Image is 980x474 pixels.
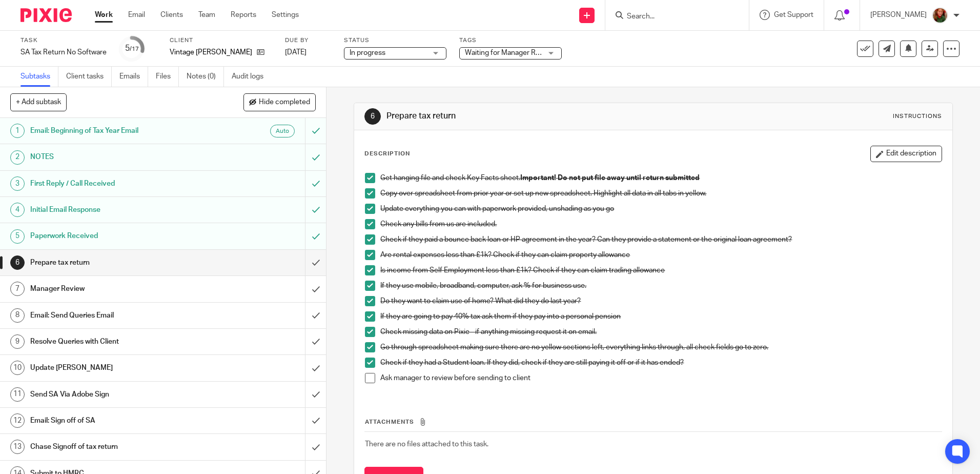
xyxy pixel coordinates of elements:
[10,150,25,165] div: 2
[380,173,941,183] p: Get hanging file and check Key Facts sheet.
[10,387,25,402] div: 11
[30,176,207,191] h1: First Reply / Call Received
[10,440,25,454] div: 13
[160,10,183,20] a: Clients
[231,10,256,20] a: Reports
[130,46,139,52] small: /17
[380,234,941,245] p: Check if they paid a bounce back loan or HP agreement in the year? Can they provide a statement o...
[119,67,148,87] a: Emails
[21,47,107,57] div: SA Tax Return No Software
[30,308,207,323] h1: Email: Send Queries Email
[30,281,207,297] h1: Manager Review
[10,361,25,375] div: 10
[10,124,25,138] div: 1
[626,12,718,22] input: Search
[10,308,25,323] div: 8
[870,146,942,162] button: Edit description
[380,296,941,306] p: Do they want to claim use of home? What did they do last year?
[30,255,207,270] h1: Prepare tax return
[30,149,207,165] h1: NOTES
[380,311,941,322] p: If they are going to pay 40% tax ask them if they pay into a personal pension
[380,250,941,260] p: Are rental expenses less than £1k? Check if they can claim property allowance
[30,202,207,218] h1: Initial Email Response
[344,36,446,45] label: Status
[520,174,700,182] strong: Important! Do not put file away until return submitted
[66,67,112,87] a: Client tasks
[870,10,927,20] p: [PERSON_NAME]
[21,67,58,87] a: Subtasks
[243,93,316,111] button: Hide completed
[125,43,139,54] div: 5
[30,334,207,349] h1: Resolve Queries with Client
[10,229,25,244] div: 5
[774,11,813,18] span: Get Support
[350,49,385,56] span: In progress
[380,204,941,214] p: Update everything you can with paperwork provided, unshading as you go
[380,373,941,383] p: Ask manager to review before sending to client
[198,10,215,20] a: Team
[95,10,113,20] a: Work
[380,342,941,352] p: Go through spreadsheet making sure there are no yellow sections left, everything links through, a...
[10,255,25,270] div: 6
[285,49,307,56] span: [DATE]
[30,439,207,455] h1: Chase Signoff of tax return
[170,47,252,57] p: Vintage [PERSON_NAME]
[459,36,562,45] label: Tags
[465,49,554,56] span: Waiting for Manager Review
[380,281,941,291] p: If they use mobile, broadband, computer, ask % for business use.
[380,265,941,275] p: Is income from Self Employment less than £1k? Check if they can claim trading allowance
[30,413,207,428] h1: Email: Sign off of SA
[187,67,224,87] a: Notes (0)
[259,98,310,107] span: Hide completed
[10,334,25,349] div: 9
[380,188,941,199] p: Copy over spreadsheet from prior year or set up new spreadsheet. Highlight all data in all tabs i...
[156,67,179,87] a: Files
[285,36,331,45] label: Due by
[270,125,295,137] div: Auto
[380,219,941,229] p: Check any bills from us are included.
[380,327,941,337] p: Check missing data on Pixie - if anything missing request it on email.
[21,8,72,22] img: Pixie
[30,228,207,244] h1: Paperwork Received
[10,203,25,217] div: 4
[128,10,145,20] a: Email
[10,413,25,428] div: 12
[21,36,107,45] label: Task
[364,108,381,125] div: 6
[364,150,410,158] p: Description
[272,10,299,20] a: Settings
[10,282,25,296] div: 7
[932,7,948,24] img: sallycropped.JPG
[232,67,271,87] a: Audit logs
[170,36,272,45] label: Client
[365,441,488,448] span: There are no files attached to this task.
[30,387,207,402] h1: Send SA Via Adobe Sign
[30,123,207,139] h1: Email: Beginning of Tax Year Email
[893,112,942,121] div: Instructions
[10,176,25,191] div: 3
[10,93,67,111] button: + Add subtask
[365,419,414,425] span: Attachments
[30,360,207,376] h1: Update [PERSON_NAME]
[380,358,941,368] p: Check if they had a Student loan. If they did, check if they are still paying it off or if it has...
[386,111,675,122] h1: Prepare tax return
